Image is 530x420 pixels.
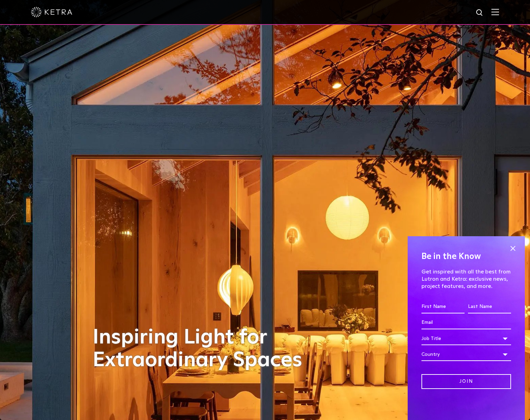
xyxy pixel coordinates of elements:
input: Join [421,374,511,389]
img: Hamburger%20Nav.svg [491,9,499,15]
div: Job Title [421,332,511,345]
div: Country [421,348,511,361]
input: Email [421,316,511,329]
input: Last Name [468,300,511,313]
img: search icon [476,9,484,17]
input: First Name [421,300,465,313]
h4: Be in the Know [421,250,511,263]
p: Get inspired with all the best from Lutron and Ketra: exclusive news, project features, and more. [421,268,511,290]
img: ketra-logo-2019-white [31,7,72,17]
h1: Inspiring Light for Extraordinary Spaces [93,326,317,372]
